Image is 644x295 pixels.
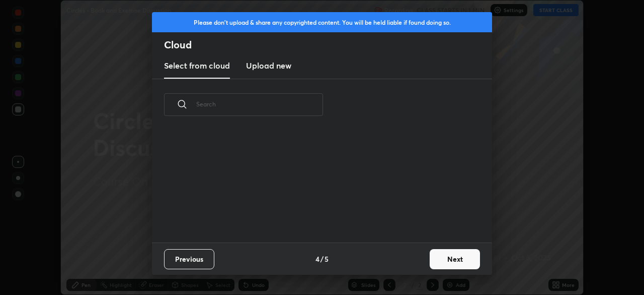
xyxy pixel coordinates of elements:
h4: 4 [315,254,319,264]
h4: 5 [325,254,329,264]
button: Next [430,249,480,269]
button: Previous [164,249,214,269]
h3: Select from cloud [164,60,230,72]
h4: / [320,254,324,264]
h3: Upload new [246,60,291,72]
input: Search [196,83,323,126]
div: grid [152,128,480,243]
div: Please don't upload & share any copyrighted content. You will be held liable if found doing so. [152,12,492,32]
h2: Cloud [164,38,492,51]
